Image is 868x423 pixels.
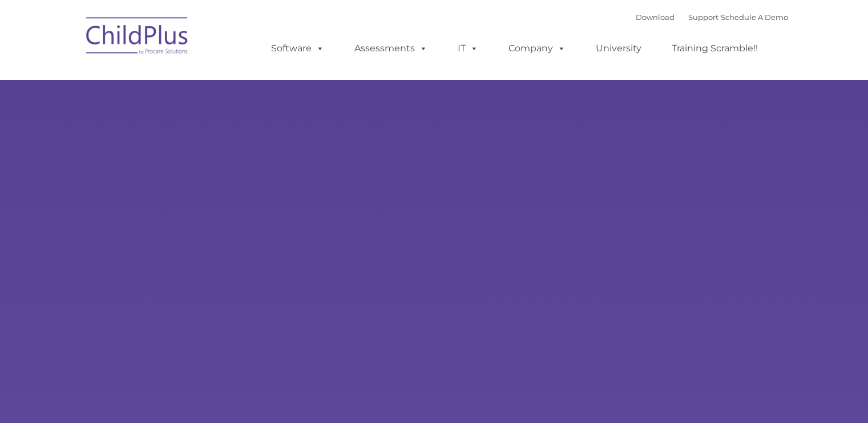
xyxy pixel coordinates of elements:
img: ChildPlus by Procare Solutions [80,9,195,66]
a: University [584,37,653,60]
a: Schedule A Demo [721,13,788,22]
font: | [636,13,788,22]
a: Assessments [343,37,439,60]
a: Company [497,37,577,60]
a: Training Scramble!! [660,37,769,60]
a: Software [260,37,336,60]
a: Download [636,13,675,22]
a: Support [688,13,718,22]
a: IT [446,37,490,60]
